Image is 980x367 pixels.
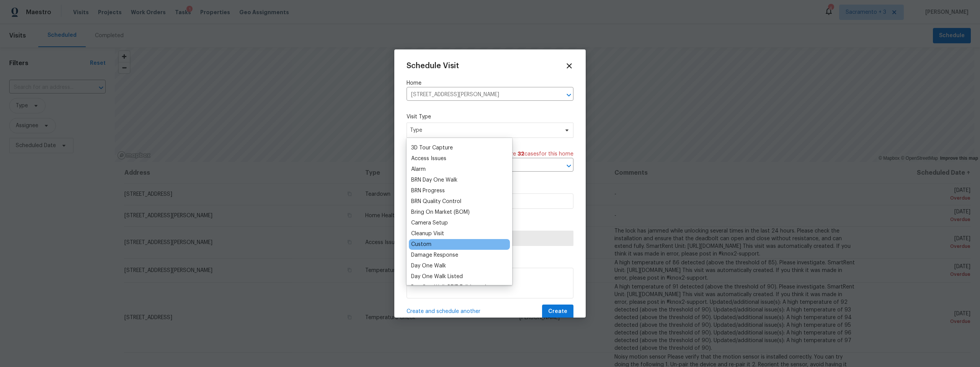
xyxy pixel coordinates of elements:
div: Camera Setup [411,219,448,227]
div: Day One Walk [411,262,446,270]
input: Enter in an address [407,89,552,101]
div: Custom [411,241,431,248]
div: BRN Day One Walk [411,176,457,184]
div: BRN Progress [411,187,445,195]
div: Damage Response [411,251,458,259]
span: Type [410,126,559,134]
div: Day One Walk Listed [411,273,463,280]
span: Close [565,62,573,70]
span: Create [548,307,567,316]
div: BRN Quality Control [411,198,461,205]
div: Bring On Market (BOM) [411,208,470,216]
div: 3D Tour Capture [411,144,453,152]
div: Day One Walk REIT Fallthrough [411,283,488,291]
span: Create and schedule another [407,308,480,315]
label: Visit Type [407,113,573,121]
label: Home [407,79,573,87]
div: Cleanup Visit [411,230,444,238]
button: Open [563,161,574,171]
button: Create [542,305,573,319]
span: There are case s for this home [493,150,573,158]
button: Open [563,90,574,100]
span: Schedule Visit [407,62,459,70]
div: Access Issues [411,155,446,162]
div: Alarm [411,165,426,173]
span: 32 [518,151,524,157]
